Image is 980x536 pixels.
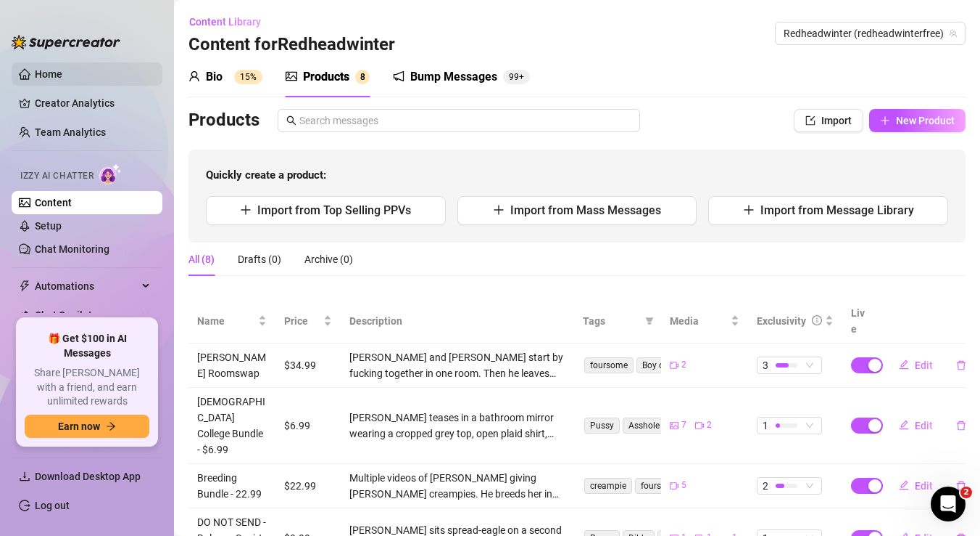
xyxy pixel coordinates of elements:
span: 7 [681,418,686,432]
a: Home [35,68,62,80]
a: Setup [35,220,62,232]
span: Edit [915,360,933,371]
div: [PERSON_NAME] teases in a bathroom mirror wearing a cropped grey top, open plaid shirt, and green... [349,410,565,442]
span: Edit [915,420,933,431]
span: foursome [584,357,634,373]
th: Price [275,299,341,344]
div: All (8) [188,251,215,267]
span: edit [899,360,909,370]
span: Izzy AI Chatter [20,169,94,183]
th: Tags [574,299,661,344]
span: Content Library [189,16,261,28]
a: Team Analytics [35,126,106,138]
span: search [286,115,296,126]
span: Asshole [623,418,665,434]
button: Earn nowarrow-right [25,415,149,438]
span: 2 [960,487,972,498]
sup: 15% [234,70,262,84]
span: video-camera [695,421,704,430]
button: delete [944,354,978,377]
span: New Product [896,115,955,126]
span: 2 [681,358,686,372]
div: Bump Messages [410,68,497,86]
span: plus [880,115,890,126]
button: Import [794,109,863,132]
button: Content Library [188,10,273,33]
a: Log out [35,500,70,511]
div: Multiple videos of [PERSON_NAME] giving [PERSON_NAME] creampies. He breeds her in multiple positi... [349,470,565,502]
div: [PERSON_NAME] and [PERSON_NAME] start by fucking together in one room. Then he leaves the room to... [349,349,565,381]
span: arrow-right [106,421,116,431]
img: AI Chatter [99,163,122,184]
sup: 126 [503,70,530,84]
span: filter [642,310,657,332]
input: Search messages [299,113,631,129]
button: Import from Mass Messages [457,196,697,225]
span: Import from Mass Messages [510,203,661,217]
span: Redheadwinter (redheadwinterfree) [784,23,957,44]
span: delete [956,360,966,370]
span: Import from Message Library [760,203,914,217]
span: 5 [681,479,686,492]
span: team [949,29,958,38]
button: Edit [887,354,944,377]
span: download [19,471,30,482]
span: Download Desktop App [35,471,141,482]
span: 2 [763,478,768,494]
span: Name [197,313,255,329]
td: [PERSON_NAME] Roomswap [188,344,275,388]
span: Media [670,313,728,329]
img: Chat Copilot [19,310,28,320]
th: Description [341,299,574,344]
img: logo-BBDzfeDw.svg [12,35,120,49]
th: Live [842,299,879,344]
button: delete [944,474,978,498]
td: $34.99 [275,344,341,388]
div: Archive (0) [304,251,353,267]
span: video-camera [670,482,678,490]
sup: 8 [355,70,370,84]
button: Import from Top Selling PPVs [206,196,446,225]
span: plus [493,204,504,216]
span: Import from Top Selling PPVs [257,203,411,217]
span: Price [284,313,320,329]
a: Creator Analytics [35,92,151,115]
span: delete [956,421,966,431]
span: plus [743,204,755,216]
span: edit [899,420,909,430]
span: Chat Copilot [35,304,138,327]
button: Edit [887,474,944,498]
span: video-camera [670,361,678,370]
span: import [805,115,815,126]
td: $22.99 [275,464,341,508]
span: delete [956,481,966,491]
th: Name [188,299,275,344]
span: foursome [635,478,684,494]
span: Earn now [58,421,100,432]
span: plus [240,204,252,216]
span: picture [670,421,678,430]
span: 🎁 Get $100 in AI Messages [25,332,149,360]
div: Exclusivity [757,313,806,329]
span: Automations [35,275,138,298]
th: Media [661,299,748,344]
span: Import [821,115,852,126]
button: Edit [887,414,944,437]
button: New Product [869,109,966,132]
td: Breeding Bundle - 22.99 [188,464,275,508]
a: Content [35,197,72,208]
span: 8 [360,72,365,82]
h3: Products [188,109,259,132]
div: Products [303,68,349,86]
span: Edit [915,480,933,492]
button: Import from Message Library [708,196,948,225]
span: Share [PERSON_NAME] with a friend, and earn unlimited rewards [25,366,149,409]
a: Chat Monitoring [35,243,109,255]
iframe: Intercom live chat [931,487,966,521]
span: filter [645,317,654,325]
span: 3 [763,357,768,373]
span: Pussy [584,418,620,434]
span: thunderbolt [19,280,30,292]
span: edit [899,480,909,490]
span: 2 [707,418,712,432]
